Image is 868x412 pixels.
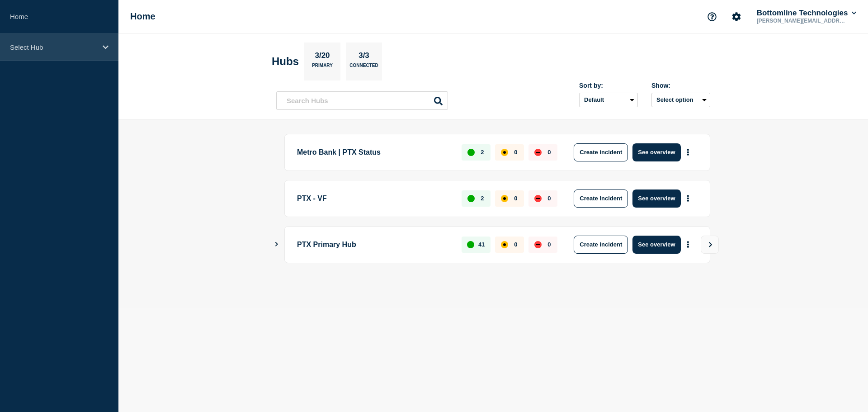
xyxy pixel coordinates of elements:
[574,189,628,208] button: Create incident
[579,82,638,89] div: Sort by:
[701,236,719,254] button: View
[514,241,517,248] p: 0
[703,7,722,26] button: Support
[481,149,484,156] p: 2
[10,43,97,51] p: Select Hub
[297,189,451,208] p: PTX - VF
[481,195,484,202] p: 2
[579,93,638,107] select: Sort by
[276,91,448,110] input: Search Hubs
[547,195,551,202] p: 0
[467,241,474,248] div: up
[478,241,485,248] p: 41
[632,143,680,161] button: See overview
[574,236,628,254] button: Create incident
[349,63,378,72] p: Connected
[682,144,694,161] button: More actions
[311,51,333,63] p: 3/20
[501,149,508,156] div: affected
[467,149,475,156] div: up
[682,190,694,207] button: More actions
[297,143,451,161] p: Metro Bank | PTX Status
[534,241,542,248] div: down
[547,241,551,248] p: 0
[274,241,279,248] button: Show Connected Hubs
[355,51,373,63] p: 3/3
[467,195,475,202] div: up
[632,236,680,254] button: See overview
[534,195,542,202] div: down
[501,241,508,248] div: affected
[651,93,710,107] button: Select option
[632,189,680,208] button: See overview
[755,18,849,24] p: [PERSON_NAME][EMAIL_ADDRESS][PERSON_NAME][DOMAIN_NAME]
[727,7,746,26] button: Account settings
[514,149,517,156] p: 0
[514,195,517,202] p: 0
[297,236,451,254] p: PTX Primary Hub
[682,236,694,253] button: More actions
[534,149,542,156] div: down
[547,149,551,156] p: 0
[272,55,299,68] h2: Hubs
[130,11,156,22] h1: Home
[501,195,508,202] div: affected
[755,9,858,18] button: Bottomline Technologies
[574,143,628,161] button: Create incident
[312,63,333,72] p: Primary
[651,82,710,89] div: Show:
